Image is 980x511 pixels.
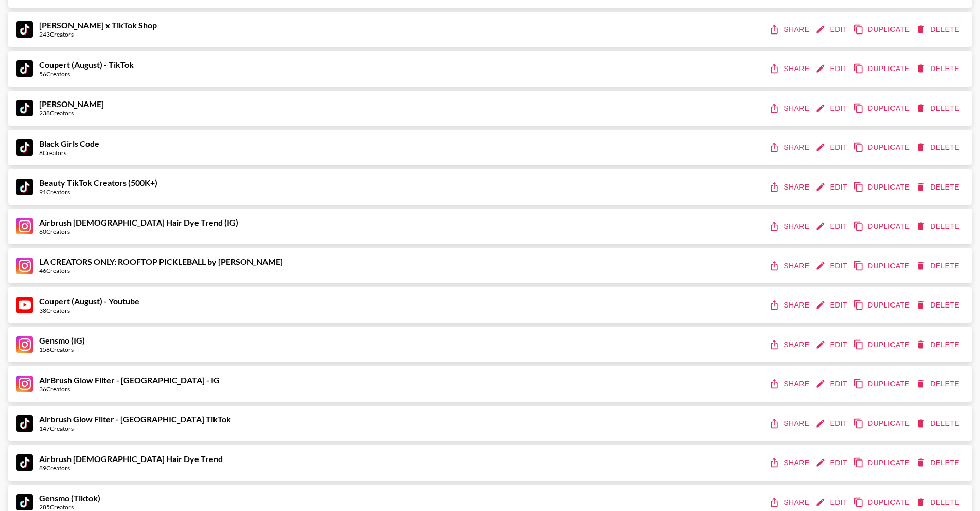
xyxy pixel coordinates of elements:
button: delete [914,138,964,157]
button: share [767,296,813,315]
button: share [767,178,813,197]
button: edit [813,99,851,118]
div: 60 Creators [39,228,238,235]
button: duplicate [851,296,914,315]
button: duplicate [851,453,914,472]
button: edit [813,20,851,39]
strong: Airbrush [DEMOGRAPHIC_DATA] Hair Dye Trend (IG) [39,217,238,227]
strong: Airbrush [DEMOGRAPHIC_DATA] Hair Dye Trend [39,454,223,464]
button: edit [813,59,851,78]
button: duplicate [851,257,914,276]
strong: LA CREATORS ONLY: ROOFTOP PICKLEBALL by [PERSON_NAME] [39,257,283,266]
img: TikTok [16,415,33,432]
button: duplicate [851,335,914,354]
button: delete [914,217,964,236]
button: share [767,335,813,354]
strong: Gensmo (Tiktok) [39,493,100,503]
div: 89 Creators [39,464,223,472]
img: Instagram [16,258,33,274]
img: YouTube [16,297,33,313]
div: 46 Creators [39,267,283,275]
img: TikTok [16,60,33,77]
strong: AirBrush Glow Filter - [GEOGRAPHIC_DATA] - IG [39,375,220,385]
div: 158 Creators [39,346,85,353]
img: Instagram [16,336,33,353]
button: edit [813,296,851,315]
strong: Coupert (August) - TikTok [39,60,134,70]
button: duplicate [851,217,914,236]
div: 285 Creators [39,503,100,511]
button: delete [914,178,964,197]
div: 8 Creators [39,149,99,157]
button: duplicate [851,178,914,197]
div: 91 Creators [39,188,157,196]
button: edit [813,217,851,236]
strong: Black Girls Code [39,139,99,148]
img: TikTok [16,494,33,510]
button: delete [914,20,964,39]
button: edit [813,138,851,157]
button: delete [914,374,964,394]
button: edit [813,257,851,276]
strong: Gensmo (IG) [39,335,85,345]
button: share [767,20,813,39]
div: 238 Creators [39,109,104,117]
button: edit [813,178,851,197]
strong: Airbrush Glow Filter - [GEOGRAPHIC_DATA] TikTok [39,414,231,424]
div: 56 Creators [39,70,134,78]
button: share [767,374,813,394]
button: delete [914,414,964,433]
button: delete [914,257,964,276]
button: delete [914,453,964,472]
button: duplicate [851,20,914,39]
img: Instagram [16,376,33,392]
button: duplicate [851,138,914,157]
strong: [PERSON_NAME] [39,99,104,109]
div: 147 Creators [39,424,231,432]
img: TikTok [16,179,33,195]
button: share [767,257,813,276]
button: share [767,453,813,472]
button: duplicate [851,99,914,118]
button: share [767,99,813,118]
img: Instagram [16,218,33,234]
button: share [767,217,813,236]
div: 38 Creators [39,306,139,314]
button: share [767,138,813,157]
img: TikTok [16,139,33,156]
div: 243 Creators [39,30,157,38]
strong: Coupert (August) - Youtube [39,296,139,306]
button: delete [914,335,964,354]
button: edit [813,453,851,472]
img: TikTok [16,21,33,38]
button: edit [813,335,851,354]
strong: [PERSON_NAME] x TikTok Shop [39,20,157,30]
button: delete [914,59,964,78]
button: delete [914,296,964,315]
img: TikTok [16,100,33,116]
button: duplicate [851,374,914,394]
button: duplicate [851,414,914,433]
button: delete [914,99,964,118]
button: duplicate [851,59,914,78]
button: edit [813,374,851,394]
strong: Beauty TikTok Creators (500K+) [39,178,157,188]
button: share [767,59,813,78]
img: TikTok [16,454,33,471]
button: share [767,414,813,433]
button: edit [813,414,851,433]
div: 36 Creators [39,385,220,393]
